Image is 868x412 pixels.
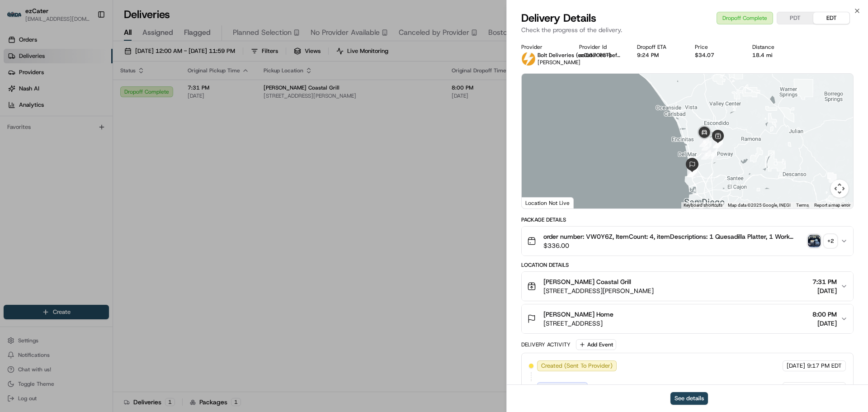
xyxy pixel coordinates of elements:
[543,310,613,319] span: [PERSON_NAME] Home
[5,128,73,144] a: 📗Knowledge Base
[752,52,796,59] div: 18.4 mi
[543,241,804,250] span: $336.00
[522,272,853,301] button: [PERSON_NAME] Coastal Grill[STREET_ADDRESS][PERSON_NAME]7:31 PM[DATE]
[808,235,821,247] img: photo_proof_of_pickup image
[9,36,165,51] p: Welcome 👋
[543,319,613,328] span: [STREET_ADDRESS]
[813,12,849,24] button: EDT
[787,384,805,392] span: [DATE]
[538,52,611,59] span: Bolt Deliveries (ezCater PST)
[521,43,565,51] div: Provider
[670,392,708,405] button: See details
[830,180,849,198] button: Map camera controls
[579,52,623,59] button: aa6670ec-befe-efa1-da9a-4f4c0707bf23
[579,43,623,51] div: Provider Id
[9,132,16,139] div: 📗
[684,202,722,208] button: Keyboard shortcuts
[637,52,680,59] div: 9:24 PM
[713,138,723,148] div: 2
[543,286,654,295] span: [STREET_ADDRESS][PERSON_NAME]
[31,95,114,103] div: We're available if you need us!
[695,52,738,59] div: $34.07
[752,43,796,51] div: Distance
[85,131,145,140] span: API Documentation
[538,59,580,66] span: [PERSON_NAME]
[812,319,837,328] span: [DATE]
[522,304,853,333] button: [PERSON_NAME] Home[STREET_ADDRESS]8:00 PM[DATE]
[702,141,712,151] div: 8
[541,384,584,392] span: Assigned Driver
[701,150,711,160] div: 7
[9,9,27,27] img: Nash
[812,286,837,295] span: [DATE]
[637,43,680,51] div: Dropoff ETA
[9,86,25,103] img: 1736555255976-a54dd68f-1ca7-489b-9aae-adbdc363a1c4
[154,89,165,100] button: Start new chat
[807,362,842,370] span: 9:17 PM EDT
[814,203,850,208] a: Report a map error
[90,153,109,160] span: Pylon
[812,310,837,319] span: 8:00 PM
[64,153,109,160] a: Powered byPylon
[521,11,596,25] span: Delivery Details
[695,43,738,51] div: Price
[576,339,616,350] button: Add Event
[543,277,631,286] span: [PERSON_NAME] Coastal Grill
[543,232,804,241] span: order number: VW0Y6Z, ItemCount: 4, itemDescriptions: 1 Quesadilla Platter, 1 Work Perks Catering...
[524,197,554,208] img: Google
[73,128,149,144] a: 💻API Documentation
[521,25,854,34] p: Check the progress of the delivery.
[31,86,148,95] div: Start new chat
[787,362,805,370] span: [DATE]
[808,235,837,247] button: photo_proof_of_pickup image+2
[522,197,574,208] div: Location Not Live
[521,52,536,66] img: bolt_logo.png
[24,58,149,68] input: Clear
[687,167,697,177] div: 6
[76,132,84,139] div: 💻
[524,197,554,208] a: Open this area in Google Maps (opens a new window)
[521,341,571,348] div: Delivery Activity
[807,384,842,392] span: 9:18 PM EDT
[708,149,717,159] div: 3
[521,216,854,223] div: Package Details
[824,235,837,247] div: + 2
[812,277,837,286] span: 7:31 PM
[777,12,813,24] button: PDT
[18,131,69,140] span: Knowledge Base
[541,362,613,370] span: Created (Sent To Provider)
[521,261,854,269] div: Location Details
[699,137,709,147] div: 9
[796,203,809,208] a: Terms
[522,227,853,256] button: order number: VW0Y6Z, ItemCount: 4, itemDescriptions: 1 Quesadilla Platter, 1 Work Perks Catering...
[728,203,791,208] span: Map data ©2025 Google, INEGI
